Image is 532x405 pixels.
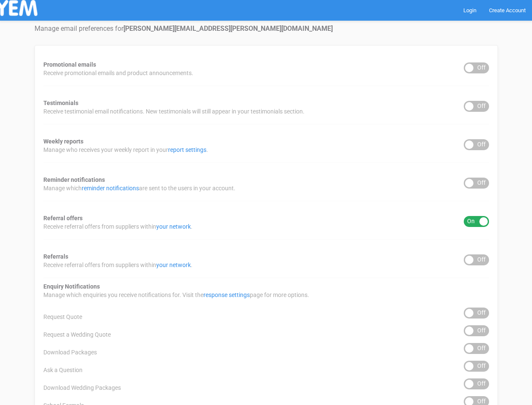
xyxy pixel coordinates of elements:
span: Request a Wedding Quote [43,330,111,339]
strong: Enquiry Notifications [43,283,100,290]
strong: [PERSON_NAME][EMAIL_ADDRESS][PERSON_NAME][DOMAIN_NAME] [123,24,333,32]
strong: Testimonials [43,100,78,106]
strong: Reminder notifications [43,176,105,183]
strong: Referral offers [43,215,83,221]
span: Receive referral offers from suppliers within . [43,261,192,269]
span: Receive testimonial email notifications. New testimonials will still appear in your testimonials ... [43,107,305,116]
a: your network [156,223,191,230]
a: report settings [168,146,206,153]
span: Manage which enquiries you receive notifications for. Visit the page for more options. [43,291,309,299]
span: Download Wedding Packages [43,383,121,392]
h4: Manage email preferences for [35,25,498,32]
span: Manage who receives your weekly report in your . [43,146,208,154]
span: Download Packages [43,348,97,356]
strong: Weekly reports [43,138,83,145]
span: Receive referral offers from suppliers within . [43,222,192,231]
a: reminder notifications [82,185,139,192]
span: Receive promotional emails and product announcements. [43,69,193,77]
span: Ask a Question [43,366,83,374]
span: Request Quote [43,313,82,321]
a: your network [156,262,191,268]
strong: Promotional emails [43,61,96,68]
span: Manage which are sent to the users in your account. [43,184,235,192]
strong: Referrals [43,253,68,260]
a: response settings [203,292,250,298]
